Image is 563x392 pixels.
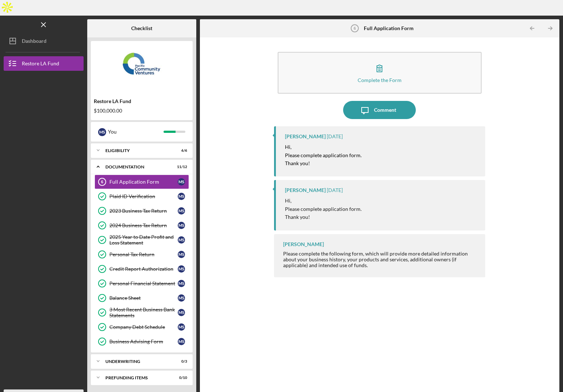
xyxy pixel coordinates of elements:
[94,305,189,320] a: 3 Most Recent Business Bank StatementsMS
[101,180,103,184] tspan: 6
[94,175,189,189] a: 6Full Application FormMS
[178,222,185,229] div: M S
[174,148,187,153] div: 6 / 6
[278,52,482,94] button: Complete the Form
[91,45,193,88] img: Product logo
[178,323,185,331] div: M S
[105,165,169,169] div: Documentation
[94,291,189,305] a: Balance SheetMS
[109,252,178,257] div: Personal Tax Return
[178,178,185,185] div: M S
[94,98,190,104] div: Restore LA Fund
[285,144,291,150] mark: Hi,
[94,204,189,218] a: 2023 Business Tax ReturnMS
[178,207,185,215] div: M S
[109,234,178,246] div: 2025 Year to Date Profit and Loss Statement
[94,233,189,247] a: 2025 Year to Date Profit and Loss StatementMS
[285,197,362,205] p: Hi,
[109,307,178,318] div: 3 Most Recent Business Bank Statements
[109,266,178,272] div: Credit Report Authorization
[285,205,362,213] p: Please complete application form.
[327,134,343,139] time: 2025-10-09 15:46
[108,126,164,138] div: You
[94,108,190,114] div: $100,000.00
[109,179,178,185] div: Full Application Form
[105,376,169,380] div: Prefunding Items
[109,339,178,344] div: Business Advising Form
[285,152,362,158] mark: Please complete application form.
[285,134,326,139] div: [PERSON_NAME]
[94,218,189,233] a: 2024 Business Tax ReturnMS
[109,193,178,199] div: Plaid ID Verification
[178,294,185,302] div: M S
[285,187,326,193] div: [PERSON_NAME]
[374,101,396,119] div: Comment
[109,324,178,330] div: Company Debt Schedule
[285,213,362,221] p: Thank you!
[178,338,185,345] div: M S
[94,262,189,276] a: Credit Report AuthorizationMS
[105,359,169,364] div: Underwriting
[109,222,178,228] div: 2024 Business Tax Return
[354,26,356,30] tspan: 6
[174,376,187,380] div: 0 / 10
[109,281,178,286] div: Personal Financial Statement
[343,101,416,119] button: Comment
[4,34,84,48] button: Dashboard
[283,241,324,247] div: [PERSON_NAME]
[178,193,185,200] div: M S
[358,77,402,83] div: Complete the Form
[327,187,343,193] time: 2025-09-30 17:37
[94,334,189,349] a: Business Advising FormMS
[94,276,189,291] a: Personal Financial StatementMS
[22,34,47,50] div: Dashboard
[94,247,189,262] a: Personal Tax ReturnMS
[109,295,178,301] div: Balance Sheet
[94,189,189,204] a: Plaid ID VerificationMS
[131,25,152,31] b: Checklist
[94,320,189,334] a: Company Debt ScheduleMS
[4,56,84,71] button: Restore LA Fund
[178,236,185,244] div: M S
[109,208,178,214] div: 2023 Business Tax Return
[285,160,310,166] mark: Thank you!
[178,309,185,316] div: M S
[174,165,187,169] div: 11 / 12
[283,251,478,268] div: Please complete the following form, which will provide more detailed information about your busin...
[364,25,414,31] b: Full Application Form
[178,251,185,258] div: M S
[178,265,185,273] div: M S
[105,148,169,153] div: Eligibility
[174,359,187,364] div: 0 / 3
[22,56,59,73] div: Restore LA Fund
[178,280,185,287] div: M S
[98,128,106,136] div: M S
